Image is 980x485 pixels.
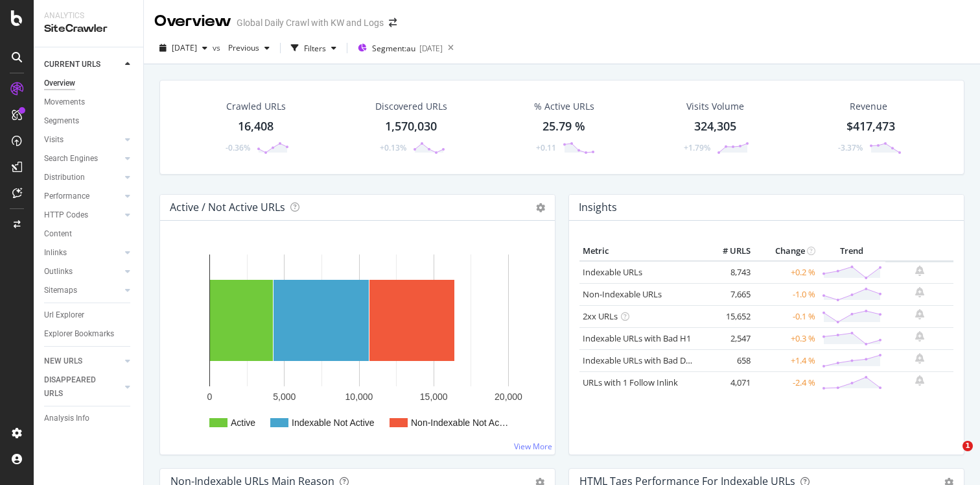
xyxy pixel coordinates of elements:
[579,199,617,216] h4: Insights
[44,246,121,260] a: Inlinks
[44,133,64,147] div: Visits
[754,349,819,371] td: +1.4 %
[237,16,384,29] div: Global Daily Crawl with KW and Logs
[702,305,754,327] td: 15,652
[583,377,678,388] a: URLs with 1 Follow Inlink
[223,42,259,53] span: Previous
[846,118,895,134] span: $417,473
[819,242,885,261] th: Trend
[44,208,121,222] a: HTTP Codes
[44,412,89,425] div: Analysis Info
[226,100,286,113] div: Crawled URLs
[385,118,437,135] div: 1,570,030
[170,242,544,444] svg: A chart.
[754,371,819,393] td: -2.4 %
[154,38,213,58] button: [DATE]
[292,417,375,428] text: Indexable Not Active
[389,18,397,27] div: arrow-right-arrow-left
[44,265,73,279] div: Outlinks
[583,332,691,344] a: Indexable URLs with Bad H1
[702,261,754,284] td: 8,743
[44,412,134,425] a: Analysis Info
[44,227,134,241] a: Content
[702,242,754,261] th: # URLS
[583,266,642,278] a: Indexable URLs
[684,142,710,153] div: +1.79%
[411,417,508,428] text: Non-Indexable Not Ac…
[44,265,121,279] a: Outlinks
[534,100,594,113] div: % Active URLs
[44,58,121,71] a: CURRENT URLS
[44,133,121,147] a: Visits
[226,142,250,153] div: -0.36%
[962,441,973,451] span: 1
[223,38,275,58] button: Previous
[542,118,585,135] div: 25.79 %
[44,208,88,222] div: HTTP Codes
[915,266,924,276] div: bell-plus
[536,142,556,153] div: +0.11
[44,10,133,21] div: Analytics
[583,354,724,366] a: Indexable URLs with Bad Description
[44,327,114,341] div: Explorer Bookmarks
[915,331,924,342] div: bell-plus
[44,308,84,322] div: Url Explorer
[44,354,121,368] a: NEW URLS
[286,38,342,58] button: Filters
[44,114,79,128] div: Segments
[44,77,134,90] a: Overview
[754,261,819,284] td: +0.2 %
[579,242,702,261] th: Metric
[345,392,373,402] text: 10,000
[850,100,887,113] span: Revenue
[915,287,924,297] div: bell-plus
[44,373,110,401] div: DISAPPEARED URLS
[838,142,863,153] div: -3.37%
[583,310,618,322] a: 2xx URLs
[44,284,77,297] div: Sitemaps
[231,417,255,428] text: Active
[44,58,100,71] div: CURRENT URLS
[419,43,443,54] div: [DATE]
[380,142,406,153] div: +0.13%
[375,100,447,113] div: Discovered URLs
[44,152,98,166] div: Search Engines
[936,441,967,472] iframe: Intercom live chat
[44,171,121,184] a: Distribution
[44,227,72,241] div: Content
[44,190,121,203] a: Performance
[702,371,754,393] td: 4,071
[213,42,223,53] span: vs
[44,284,121,297] a: Sitemaps
[44,246,67,260] div: Inlinks
[754,305,819,327] td: -0.1 %
[44,354,82,368] div: NEW URLS
[495,392,522,402] text: 20,000
[44,95,85,109] div: Movements
[754,283,819,305] td: -1.0 %
[170,199,285,216] h4: Active / Not Active URLs
[353,38,443,58] button: Segment:au[DATE]
[207,392,213,402] text: 0
[915,375,924,386] div: bell-plus
[702,349,754,371] td: 658
[154,10,231,32] div: Overview
[583,288,662,300] a: Non-Indexable URLs
[702,283,754,305] td: 7,665
[44,152,121,166] a: Search Engines
[238,118,274,135] div: 16,408
[372,43,415,54] span: Segment: au
[915,309,924,319] div: bell-plus
[44,308,134,322] a: Url Explorer
[44,114,134,128] a: Segments
[420,392,448,402] text: 15,000
[44,95,134,109] a: Movements
[754,242,819,261] th: Change
[754,327,819,349] td: +0.3 %
[44,327,134,341] a: Explorer Bookmarks
[686,100,744,113] div: Visits Volume
[172,42,197,53] span: 2025 Sep. 2nd
[915,353,924,364] div: bell-plus
[44,171,85,184] div: Distribution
